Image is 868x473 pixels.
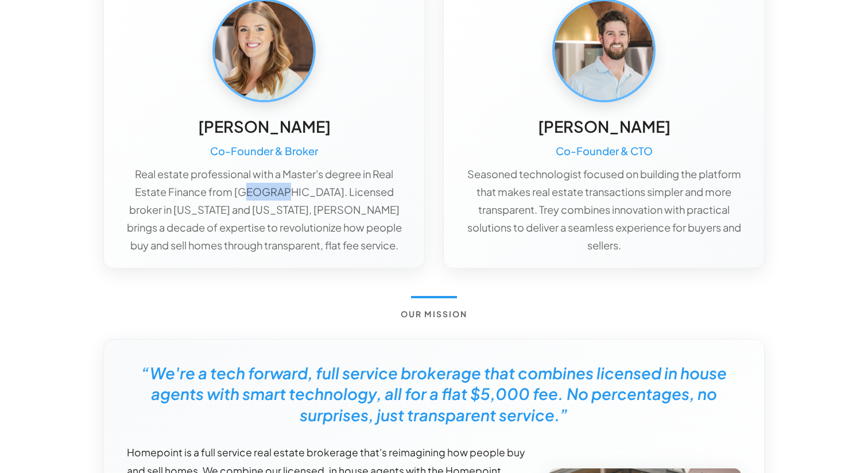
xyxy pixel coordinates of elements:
[215,1,313,100] img: Caroline McMeans
[198,116,331,137] h5: [PERSON_NAME]
[538,116,671,137] h5: [PERSON_NAME]
[555,1,653,100] img: Trey McMeans
[210,142,318,160] h6: Co-Founder & Broker
[462,165,746,254] p: Seasoned technologist focused on building the platform that makes real estate transactions simple...
[401,307,467,320] h6: Our Mission
[556,142,653,160] h6: Co-Founder & CTO
[127,363,741,426] h5: “We're a tech forward, full service brokerage that combines licensed in house agents with smart t...
[122,165,406,254] p: Real estate professional with a Master's degree in Real Estate Finance from [GEOGRAPHIC_DATA]. Li...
